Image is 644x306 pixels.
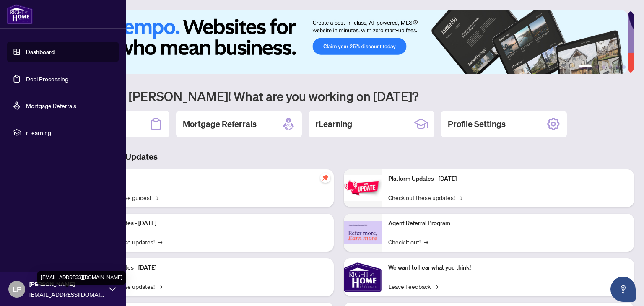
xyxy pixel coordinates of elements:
p: Agent Referral Program [388,219,627,228]
a: Mortgage Referrals [26,102,76,109]
h2: Profile Settings [448,118,506,130]
h2: Mortgage Referrals [183,118,257,130]
a: Dashboard [26,48,55,56]
span: → [424,237,428,246]
button: 3 [602,65,605,69]
h3: Brokerage & Industry Updates [44,151,634,163]
img: We want to hear what you think! [344,258,382,296]
button: Open asap [610,277,636,302]
button: 4 [609,65,612,69]
span: pushpin [320,173,330,183]
span: LP [13,283,21,295]
img: Agent Referral Program [344,221,382,244]
button: 1 [579,65,592,69]
span: → [154,193,158,202]
button: 6 [622,65,626,69]
span: → [158,282,162,291]
span: [EMAIL_ADDRESS][DOMAIN_NAME] [29,290,105,299]
img: Slide 0 [44,10,628,74]
a: Deal Processing [26,75,68,83]
p: Self-Help [88,174,327,184]
p: Platform Updates - [DATE] [88,263,327,272]
img: logo [7,4,33,24]
a: Leave Feedback→ [388,282,438,291]
span: [PERSON_NAME] [29,280,105,289]
span: → [458,193,462,202]
p: Platform Updates - [DATE] [88,219,327,228]
span: → [434,282,438,291]
a: Check it out!→ [388,237,428,246]
button: 2 [595,65,599,69]
div: [EMAIL_ADDRESS][DOMAIN_NAME] [37,271,126,285]
p: Platform Updates - [DATE] [388,174,627,184]
span: rLearning [26,128,113,137]
span: → [158,237,162,246]
h1: Welcome back [PERSON_NAME]! What are you working on [DATE]? [44,88,634,104]
p: We want to hear what you think! [388,263,627,272]
button: 5 [615,65,619,69]
h2: rLearning [315,118,352,130]
img: Platform Updates - June 23, 2025 [344,175,382,201]
a: Check out these updates!→ [388,193,462,202]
